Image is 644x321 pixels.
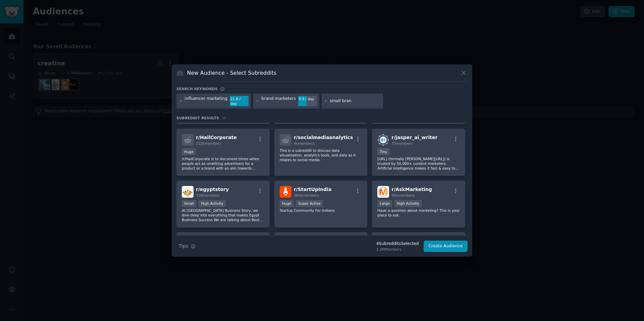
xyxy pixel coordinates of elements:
[391,141,413,145] span: 75 members
[294,135,353,140] span: r/ socialmediaanalytics
[182,186,194,198] img: egyptstory
[280,148,362,162] p: This is a subreddit to discuss data visualization, analytics tools, and data as it relates to soc...
[376,247,419,252] div: 2.2M Members
[391,135,437,140] span: r/ jasper_ai_writer
[377,186,389,198] img: AskMarketing
[182,156,264,171] p: /r/HailCorporate is to document times when people act as unwitting advertisers for a product or a...
[262,96,296,107] div: brand marketers
[294,193,319,197] span: 365k members
[196,135,237,140] span: r/ HailCorporate
[377,200,392,207] div: Large
[377,208,460,217] p: Have a question about marketing? This is your place to ask.
[196,141,221,145] span: 212k members
[182,148,196,155] div: Huge
[176,86,218,91] h3: Search keywords
[391,193,415,197] span: 95k members
[394,200,422,207] div: High Activity
[391,187,432,192] span: r/ AskMarketing
[377,156,460,171] p: [URL] (formally [PERSON_NAME][URL]) is trusted by 50,000+ content marketers. Artificial intellige...
[294,141,315,145] span: 4k members
[187,69,276,76] h3: New Audience - Select Subreddits
[221,116,226,120] span: 36
[377,134,389,146] img: jasper_ai_writer
[280,186,291,198] img: StartUpIndia
[199,200,226,207] div: High Activity
[280,208,362,213] p: Startup Community For Indians
[377,148,389,155] div: Tiny
[280,200,294,207] div: Huge
[330,98,381,104] input: New Keyword
[182,200,196,207] div: Small
[230,96,249,107] div: 21.6 / day
[294,187,332,192] span: r/ StartUpIndia
[196,193,219,197] span: 318 members
[182,208,264,222] p: At [GEOGRAPHIC_DATA] Business Story, we dive deep into everything that makes Egypt Business Succe...
[176,116,219,120] span: Subreddit Results
[185,96,228,107] div: influencer marketing
[176,240,198,252] button: Tips
[296,200,323,207] div: Super Active
[298,96,317,102] div: 9.9 / day
[179,243,188,250] span: Tips
[424,241,468,252] button: Create Audience
[376,241,419,247] div: 4 Subreddit s Selected
[196,187,229,192] span: r/ egyptstory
